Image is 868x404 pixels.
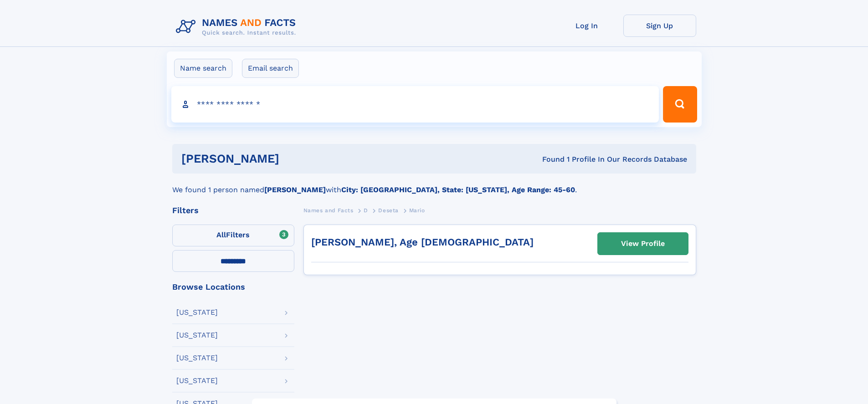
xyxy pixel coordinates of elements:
[550,15,623,37] a: Log In
[378,207,399,214] span: Deseta
[176,377,218,384] div: [US_STATE]
[623,15,696,37] a: Sign Up
[172,283,294,291] div: Browse Locations
[409,207,425,214] span: Mario
[172,174,696,195] div: We found 1 person named with .
[598,233,688,255] a: View Profile
[216,230,226,239] span: All
[174,59,232,78] label: Name search
[411,154,687,164] div: Found 1 Profile In Our Records Database
[303,205,354,216] a: Names and Facts
[181,153,411,164] h1: [PERSON_NAME]
[176,354,218,362] div: [US_STATE]
[242,59,299,78] label: Email search
[176,332,218,339] div: [US_STATE]
[264,185,326,194] b: [PERSON_NAME]
[378,205,399,216] a: Deseta
[364,205,368,216] a: D
[171,86,659,123] input: search input
[172,225,294,246] label: Filters
[364,207,368,214] span: D
[341,185,575,194] b: City: [GEOGRAPHIC_DATA], State: [US_STATE], Age Range: 45-60
[663,86,697,123] button: Search Button
[176,309,218,316] div: [US_STATE]
[311,236,534,248] a: [PERSON_NAME], Age [DEMOGRAPHIC_DATA]
[172,15,303,39] img: Logo Names and Facts
[172,206,294,215] div: Filters
[621,233,665,254] div: View Profile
